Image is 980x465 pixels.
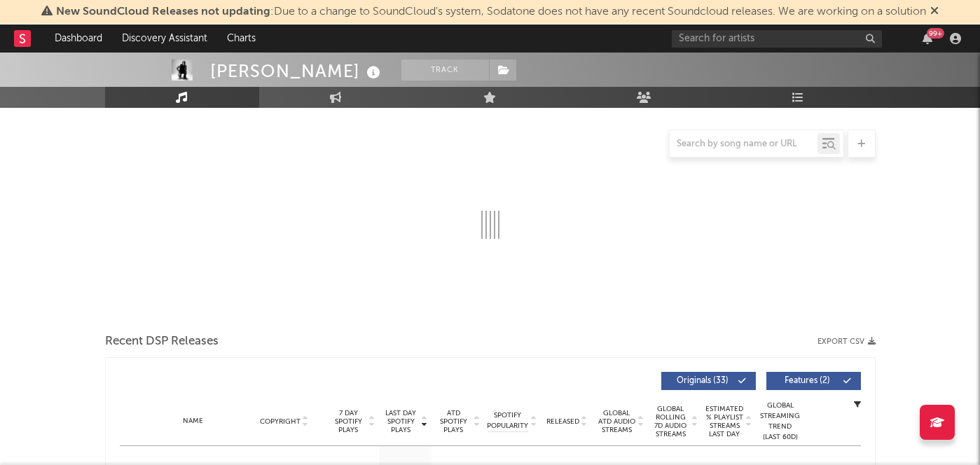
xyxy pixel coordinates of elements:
span: Global ATD Audio Streams [598,409,636,434]
input: Search by song name or URL [670,139,817,150]
span: Dismiss [930,6,939,18]
span: Spotify Popularity [487,410,528,431]
span: ATD Spotify Plays [435,409,472,434]
input: Search for artists [672,30,882,48]
span: Last Day Spotify Plays [382,409,420,434]
span: : Due to a change to SoundCloud's system, Sodatone does not have any recent Soundcloud releases. ... [56,6,926,18]
span: Released [546,417,579,426]
div: 99 + [927,28,944,39]
span: Originals ( 33 ) [670,377,735,385]
a: Dashboard [45,25,112,53]
span: Estimated % Playlist Streams Last Day [705,405,744,438]
a: Charts [217,25,265,53]
button: Originals(33) [661,372,756,390]
span: Copyright [260,417,301,426]
button: Export CSV [817,338,876,346]
span: 7 Day Spotify Plays [330,409,367,434]
button: Track [401,60,489,81]
button: Features(2) [766,372,861,390]
div: [PERSON_NAME] [210,60,384,83]
span: New SoundCloud Releases not updating [56,6,270,18]
span: Global Rolling 7D Audio Streams [651,405,690,438]
div: Name [148,416,240,426]
a: Discovery Assistant [112,25,217,53]
button: 99+ [923,33,932,44]
span: Features ( 2 ) [775,377,840,385]
div: Global Streaming Trend (Last 60D) [759,401,801,443]
span: Recent DSP Releases [105,333,219,350]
